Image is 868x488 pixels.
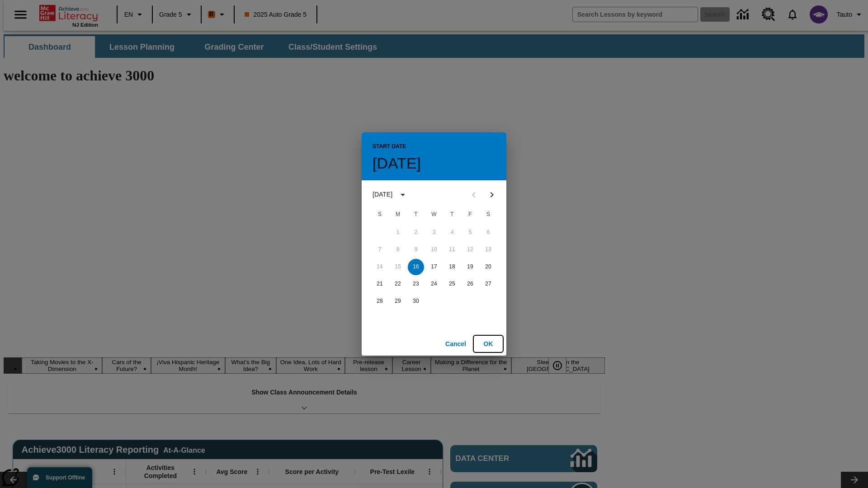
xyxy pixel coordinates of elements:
[426,206,442,224] span: Wednesday
[480,276,496,292] button: 27
[372,276,388,292] button: 21
[426,276,442,292] button: 24
[462,206,478,224] span: Friday
[483,186,501,204] button: Next month
[395,187,410,202] button: calendar view is open, switch to year view
[426,259,442,275] button: 17
[462,276,478,292] button: 26
[480,259,496,275] button: 20
[444,276,460,292] button: 25
[390,293,406,310] button: 29
[480,206,496,224] span: Saturday
[408,206,424,224] span: Tuesday
[444,206,460,224] span: Thursday
[373,190,392,199] div: [DATE]
[372,293,388,310] button: 28
[390,276,406,292] button: 22
[474,336,503,352] button: OK
[462,259,478,275] button: 19
[390,206,406,224] span: Monday
[373,154,421,173] h4: [DATE]
[408,293,424,310] button: 30
[444,259,460,275] button: 18
[408,276,424,292] button: 23
[441,336,470,352] button: Cancel
[408,259,424,275] button: 16
[373,140,406,154] span: Start Date
[372,206,388,224] span: Sunday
